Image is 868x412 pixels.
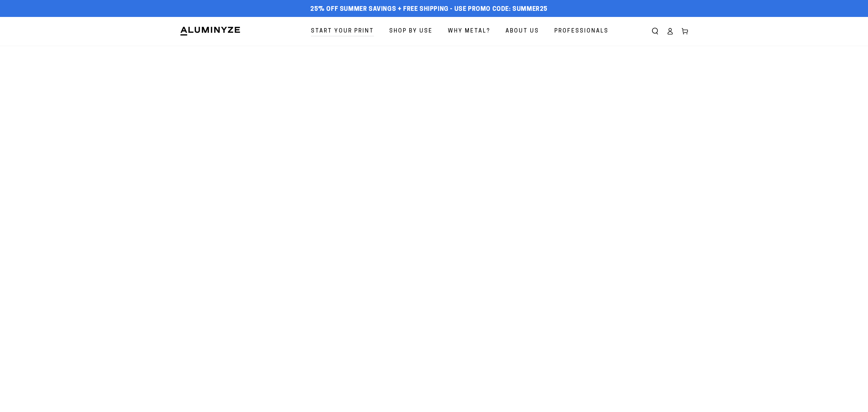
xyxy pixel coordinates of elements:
[384,22,438,40] a: Shop By Use
[648,24,663,39] summary: Search our site
[448,26,490,36] span: Why Metal?
[311,26,374,36] span: Start Your Print
[500,22,544,40] a: About Us
[310,6,548,13] span: 25% off Summer Savings + Free Shipping - Use Promo Code: SUMMER25
[180,26,241,36] img: Aluminyze
[549,22,614,40] a: Professionals
[506,26,539,36] span: About Us
[389,26,433,36] span: Shop By Use
[306,22,379,40] a: Start Your Print
[443,22,495,40] a: Why Metal?
[554,26,609,36] span: Professionals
